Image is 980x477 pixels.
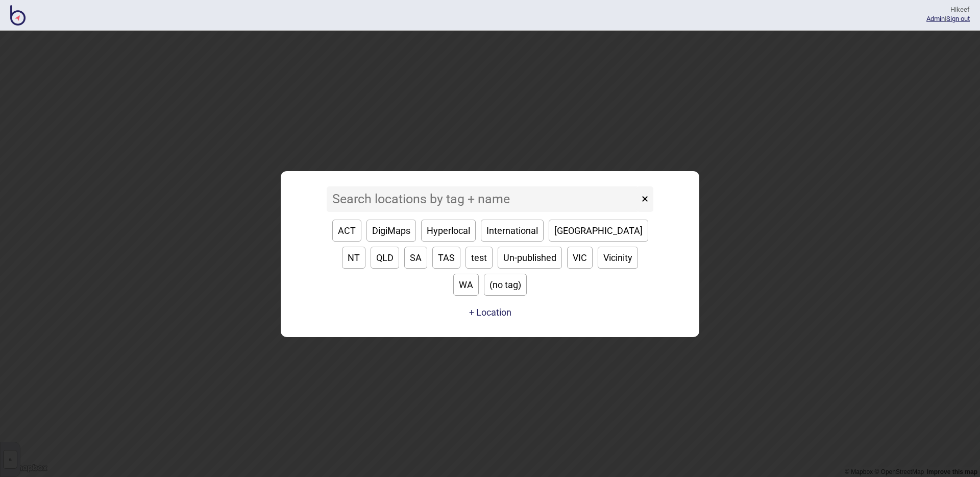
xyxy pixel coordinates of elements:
button: DigiMaps [366,220,416,242]
button: Sign out [946,15,970,22]
button: × [636,186,653,212]
div: Hi keef [926,5,970,14]
button: [GEOGRAPHIC_DATA] [549,220,648,242]
a: + Location [467,303,514,322]
button: Vicinity [598,247,638,269]
button: SA [404,247,427,269]
button: VIC [567,247,593,269]
button: QLD [371,247,399,269]
button: test [465,247,493,269]
a: Admin [926,15,945,22]
button: ACT [332,220,361,242]
img: BindiMaps CMS [10,5,26,26]
button: + Location [469,307,511,318]
button: NT [342,247,365,269]
button: Un-published [498,247,562,269]
button: Hyperlocal [421,220,476,242]
span: | [926,15,946,22]
input: Search locations by tag + name [327,186,639,212]
button: International [481,220,544,242]
button: WA [453,274,479,296]
button: (no tag) [484,274,527,296]
button: TAS [432,247,460,269]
